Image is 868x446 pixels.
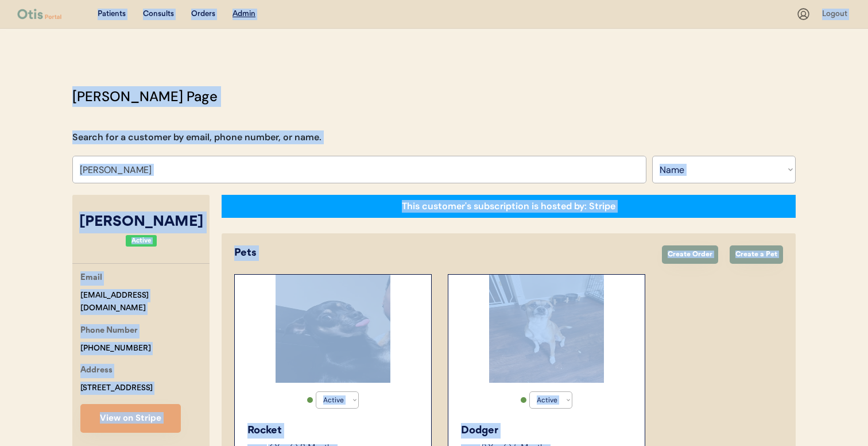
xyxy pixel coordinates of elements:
div: Search for a customer by email, phone number, or name. [72,130,321,144]
div: [PHONE_NUMBER] [80,342,151,355]
img: rocket%20face.jpg [276,275,390,383]
div: Patients [98,9,126,20]
div: Consults [143,9,174,20]
u: Admin [232,10,255,18]
div: [EMAIL_ADDRESS][DOMAIN_NAME] [80,289,210,316]
div: Address [80,364,113,378]
div: This customer's subscription is hosted by: Stripe [402,200,615,213]
button: View on Stripe [80,404,181,433]
div: Orders [191,9,215,20]
button: Create Order [662,245,718,264]
div: Phone Number [80,324,138,339]
div: Rocket [247,423,420,439]
div: [PERSON_NAME] [72,212,210,233]
div: [STREET_ADDRESS] [80,382,153,395]
img: mms-MM8bd4a979db615e596e24b6e9b24f629d-21e24ff8-3b63-4fca-ae31-fa5088a6af0f.jpeg [489,275,604,383]
input: Search by name [72,156,646,183]
div: [PERSON_NAME] Page [72,86,218,107]
div: Dodger [461,423,633,439]
div: Logout [822,9,851,20]
button: Create a Pet [730,245,783,264]
div: Email [80,271,102,286]
div: Pets [234,245,650,261]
